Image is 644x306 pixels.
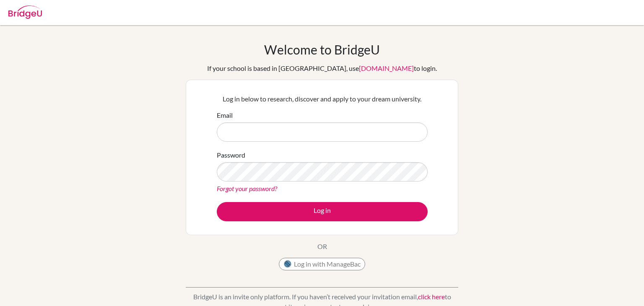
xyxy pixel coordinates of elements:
p: OR [317,241,327,252]
p: Log in below to research, discover and apply to your dream university. [217,94,428,104]
label: Password [217,150,245,160]
h1: Welcome to BridgeU [264,42,380,57]
label: Email [217,110,233,120]
a: Forgot your password? [217,184,277,192]
div: If your school is based in [GEOGRAPHIC_DATA], use to login. [207,63,437,73]
img: Bridge-U [8,5,42,19]
a: [DOMAIN_NAME] [359,64,414,72]
button: Log in with ManageBac [279,258,365,270]
button: Log in [217,202,428,221]
a: click here [418,293,445,301]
